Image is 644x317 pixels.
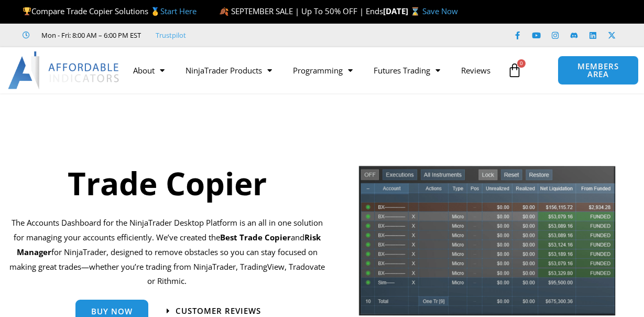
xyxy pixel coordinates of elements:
[160,6,197,16] a: Start Here
[422,6,458,16] a: Save Now
[123,58,503,82] nav: Menu
[91,308,133,315] span: Buy Now
[220,232,291,242] b: Best Trade Copier
[451,58,501,82] a: Reviews
[39,29,141,41] span: Mon - Fri: 8:00 AM – 6:00 PM EST
[8,216,326,289] p: The Accounts Dashboard for the NinjaTrader Desktop Platform is an all in one solution for managin...
[517,59,526,68] span: 0
[383,6,422,16] strong: [DATE] ⌛
[156,29,186,41] a: Trustpilot
[175,58,282,82] a: NinjaTrader Products
[17,232,321,257] strong: Risk Manager
[219,6,383,16] span: 🍂 SEPTEMBER SALE | Up To 50% OFF | Ends
[123,58,175,82] a: About
[23,6,197,16] span: Compare Trade Copier Solutions 🥇
[167,307,261,315] a: Customer Reviews
[23,7,31,15] img: 🏆
[8,51,121,89] img: LogoAI | Affordable Indicators – NinjaTrader
[569,62,627,78] span: MEMBERS AREA
[176,307,261,315] span: Customer Reviews
[558,56,638,85] a: MEMBERS AREA
[282,58,363,82] a: Programming
[363,58,451,82] a: Futures Trading
[492,55,538,86] a: 0
[8,161,326,205] h1: Trade Copier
